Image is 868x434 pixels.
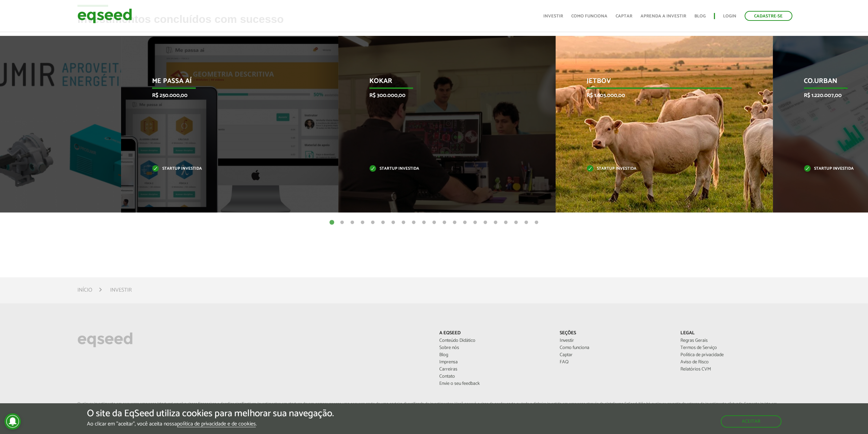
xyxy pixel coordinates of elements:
[694,14,706,18] a: Blog
[723,14,736,18] a: Login
[439,338,549,343] a: Conteúdo Didático
[431,219,438,226] button: 11 of 21
[560,331,670,336] p: Seções
[616,14,632,18] a: Captar
[349,219,356,226] button: 3 of 21
[439,331,549,336] p: A EqSeed
[641,14,686,18] a: Aprenda a investir
[152,92,297,99] p: R$ 250.000,00
[439,381,549,386] a: Envie o seu feedback
[680,360,790,365] a: Aviso de Risco
[721,415,781,428] button: Aceitar
[77,331,133,349] img: EqSeed Logo
[439,346,549,350] a: Sobre nós
[533,219,540,226] button: 21 of 21
[543,14,563,18] a: Investir
[441,219,448,226] button: 12 of 21
[380,219,386,226] button: 6 of 21
[439,360,549,365] a: Imprensa
[390,219,397,226] button: 7 of 21
[369,167,514,171] p: Startup investida
[502,219,509,226] button: 18 of 21
[560,360,670,365] a: FAQ
[587,92,732,99] p: R$ 1.605.000,00
[523,219,530,226] button: 20 of 21
[369,219,376,226] button: 5 of 21
[472,219,479,226] button: 15 of 21
[492,219,499,226] button: 17 of 21
[339,219,345,226] button: 2 of 21
[110,285,132,295] li: Investir
[77,288,92,293] a: Início
[439,353,549,358] a: Blog
[439,367,549,372] a: Carreiras
[87,421,334,427] p: Ao clicar em "aceitar", você aceita nossa .
[87,408,334,419] h5: O site da EqSeed utiliza cookies para melhorar sua navegação.
[482,219,489,226] button: 16 of 21
[421,219,427,226] button: 10 of 21
[369,92,514,99] p: R$ 300.000,00
[680,346,790,350] a: Termos de Serviço
[451,219,458,226] button: 13 of 21
[680,353,790,358] a: Política de privacidade
[680,331,790,336] p: Legal
[461,219,468,226] button: 14 of 21
[152,167,297,171] p: Startup investida
[400,219,407,226] button: 8 of 21
[410,219,417,226] button: 9 of 21
[680,338,790,343] a: Regras Gerais
[560,353,670,358] a: Captar
[177,421,256,427] a: política de privacidade e de cookies
[439,374,549,379] a: Contato
[152,77,297,89] p: Me Passa Aí
[587,77,732,89] p: JetBov
[560,346,670,350] a: Como funciona
[369,77,514,89] p: Kokar
[328,219,335,226] button: 1 of 21
[560,338,670,343] a: Investir
[513,219,519,226] button: 19 of 21
[587,167,732,171] p: Startup investida
[680,367,790,372] a: Relatórios CVM
[571,14,607,18] a: Como funciona
[359,219,366,226] button: 4 of 21
[745,11,792,21] a: Cadastre-se
[77,7,132,25] img: EqSeed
